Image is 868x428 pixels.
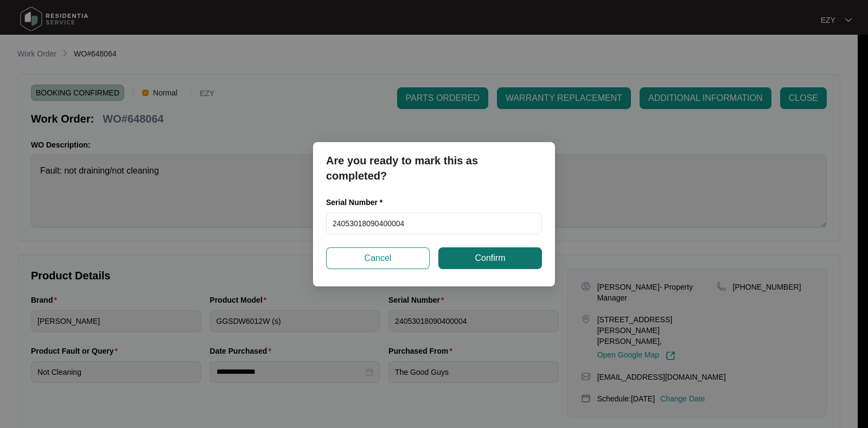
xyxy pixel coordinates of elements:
button: Confirm [438,247,542,269]
p: Are you ready to mark this as [326,153,542,168]
label: Serial Number * [326,197,391,208]
span: Cancel [365,252,392,265]
span: Confirm [475,252,505,265]
p: completed? [326,168,542,183]
button: Cancel [326,247,430,269]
